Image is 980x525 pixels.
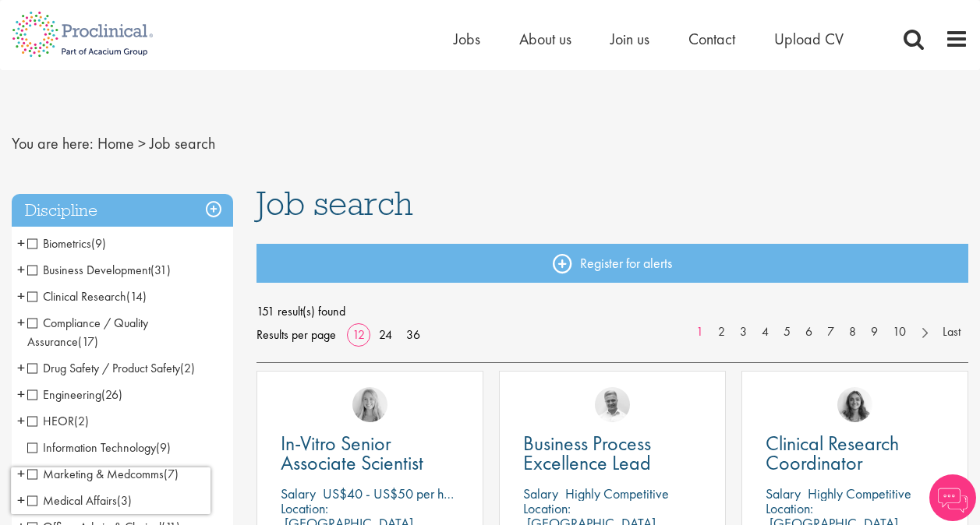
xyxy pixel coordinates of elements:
span: Clinical Research [27,288,147,305]
span: Biometrics [27,235,91,252]
a: Business Process Excellence Lead [523,434,702,473]
a: Contact [688,29,735,49]
a: 7 [819,323,842,341]
span: + [17,311,25,334]
span: In-Vitro Senior Associate Scientist [281,430,423,476]
img: Chatbot [929,474,976,521]
span: + [17,284,25,308]
a: 4 [754,323,777,341]
span: (26) [101,386,122,403]
a: 36 [401,326,426,343]
span: Business Development [27,262,150,278]
span: Compliance / Quality Assurance [27,315,148,350]
span: Salary [281,484,316,502]
span: Clinical Research [27,288,126,305]
a: Register for alerts [256,244,968,283]
iframe: reCAPTCHA [11,467,211,514]
span: + [17,462,25,485]
span: + [17,231,25,255]
a: Last [935,323,968,341]
span: You are here: [12,133,94,153]
span: Biometrics [27,235,106,252]
img: Joshua Bye [595,387,630,422]
span: Location: [523,499,571,517]
span: Business Development [27,262,171,278]
a: In-Vitro Senior Associate Scientist [281,434,459,473]
span: Engineering [27,386,101,403]
img: Jackie Cerchio [837,387,872,422]
span: (9) [91,235,106,252]
span: (9) [156,439,171,456]
a: Join us [610,29,649,49]
span: Marketing & Medcomms [27,466,164,482]
span: Information Technology [27,439,156,456]
span: Salary [523,484,558,502]
a: 3 [732,323,755,341]
span: Job search [150,133,215,153]
span: HEOR [27,413,74,429]
span: Drug Safety / Product Safety [27,360,195,376]
a: Clinical Research Coordinator [766,434,944,473]
span: Engineering [27,386,122,403]
a: 6 [798,323,820,341]
span: (2) [180,360,195,376]
span: Salary [766,484,801,502]
span: (14) [126,288,147,305]
a: About us [519,29,571,49]
a: 8 [841,323,864,341]
a: 1 [688,323,711,341]
span: Location: [766,499,813,517]
a: Upload CV [774,29,844,49]
span: + [17,356,25,379]
a: Jobs [454,29,480,49]
img: Shannon Briggs [352,387,387,422]
a: 24 [373,326,398,343]
span: + [17,409,25,432]
span: Drug Safety / Product Safety [27,360,180,376]
span: Information Technology [27,439,171,456]
a: 12 [347,326,370,343]
span: Clinical Research Coordinator [766,430,899,476]
h3: Discipline [12,194,233,227]
span: Business Process Excellence Lead [523,430,651,476]
a: 9 [863,323,886,341]
span: + [17,382,25,406]
a: 2 [710,323,733,341]
a: breadcrumb link [97,133,134,153]
p: Highly Competitive [565,484,669,502]
span: 151 result(s) found [256,300,968,323]
span: (2) [74,413,89,429]
span: + [17,258,25,281]
p: Highly Competitive [808,484,911,502]
span: (17) [78,333,98,350]
span: (31) [150,262,171,278]
span: (7) [164,466,179,482]
a: 5 [776,323,798,341]
span: HEOR [27,413,89,429]
span: Results per page [256,323,336,347]
span: > [138,133,146,153]
p: US$40 - US$50 per hour [323,484,461,502]
span: Location: [281,499,328,517]
a: 10 [885,323,914,341]
span: Job search [256,182,413,224]
span: Marketing & Medcomms [27,466,179,482]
